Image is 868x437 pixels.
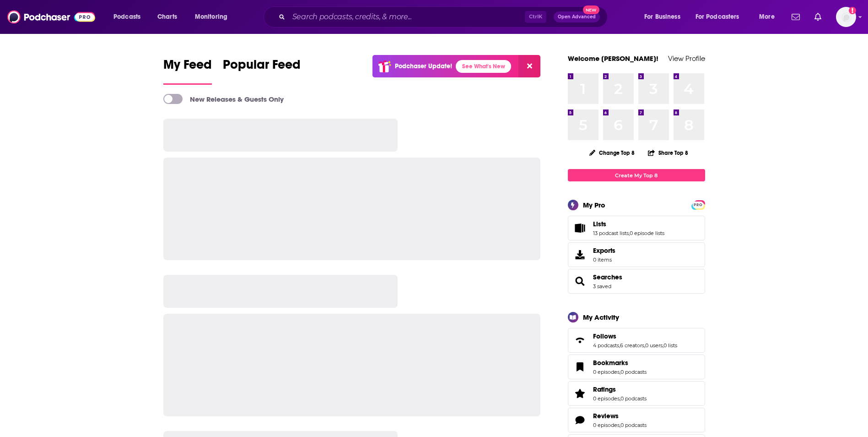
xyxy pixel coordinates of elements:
[593,332,677,340] a: Follows
[223,57,301,78] span: Popular Feed
[558,15,596,19] span: Open Advanced
[289,10,525,24] input: Search podcasts, credits, & more...
[571,361,589,373] a: Bookmarks
[568,54,658,63] a: Welcome [PERSON_NAME]!
[593,220,664,228] a: Lists
[584,147,641,158] button: Change Top 8
[456,60,511,73] a: See What's New
[593,342,619,349] a: 4 podcasts
[836,7,856,27] span: Logged in as smacnaughton
[593,359,647,367] a: Bookmarks
[568,355,705,379] span: Bookmarks
[571,248,589,261] span: Exports
[163,57,212,78] span: My Feed
[7,8,95,26] img: Podchaser - Follow, Share and Rate Podcasts
[223,57,301,85] a: Popular Feed
[568,408,705,432] span: Reviews
[593,385,647,393] a: Ratings
[620,422,647,428] a: 0 podcasts
[583,201,605,209] div: My Pro
[759,11,775,23] span: More
[593,395,620,402] a: 0 episodes
[593,273,622,281] a: Searches
[630,230,664,236] a: 0 episode lists
[593,412,619,420] span: Reviews
[593,385,616,393] span: Ratings
[836,7,856,27] img: User Profile
[645,342,663,349] a: 0 users
[189,10,239,24] button: open menu
[583,5,599,14] span: New
[163,57,212,85] a: My Feed
[568,169,705,181] a: Create My Top 8
[525,11,546,23] span: Ctrl K
[554,11,600,22] button: Open AdvancedNew
[593,257,615,263] span: 0 items
[788,9,803,25] a: Show notifications dropdown
[620,395,647,402] a: 0 podcasts
[644,11,680,23] span: For Business
[695,11,739,23] span: For Podcasters
[620,369,647,375] a: 0 podcasts
[151,10,183,24] a: Charts
[571,414,589,426] a: Reviews
[571,334,589,347] a: Follows
[620,395,620,402] span: ,
[663,342,663,349] span: ,
[849,7,856,14] svg: Add a profile image
[619,342,620,349] span: ,
[693,201,704,208] a: PRO
[163,94,284,104] a: New Releases & Guests Only
[571,222,589,235] a: Lists
[568,216,705,240] span: Lists
[638,10,692,24] button: open menu
[395,62,452,70] p: Podchaser Update!
[629,230,630,236] span: ,
[663,342,677,349] a: 0 lists
[811,9,825,25] a: Show notifications dropdown
[593,332,616,340] span: Follows
[568,269,705,294] span: Searches
[644,342,645,349] span: ,
[195,11,227,23] span: Monitoring
[568,242,705,267] a: Exports
[593,283,611,290] a: 3 saved
[157,11,177,23] span: Charts
[593,246,615,255] span: Exports
[647,144,689,162] button: Share Top 8
[568,381,705,406] span: Ratings
[113,11,140,23] span: Podcasts
[593,220,606,228] span: Lists
[568,328,705,353] span: Follows
[593,230,629,236] a: 13 podcast lists
[753,10,786,24] button: open menu
[593,359,628,367] span: Bookmarks
[571,275,589,288] a: Searches
[107,10,152,24] button: open menu
[272,6,616,27] div: Search podcasts, credits, & more...
[693,202,704,208] span: PRO
[836,7,856,27] button: Show profile menu
[668,54,705,63] a: View Profile
[593,422,620,428] a: 0 episodes
[593,369,620,375] a: 0 episodes
[571,387,589,400] a: Ratings
[620,342,644,349] a: 6 creators
[583,313,619,322] div: My Activity
[620,422,620,428] span: ,
[593,412,647,420] a: Reviews
[690,10,753,24] button: open menu
[620,369,620,375] span: ,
